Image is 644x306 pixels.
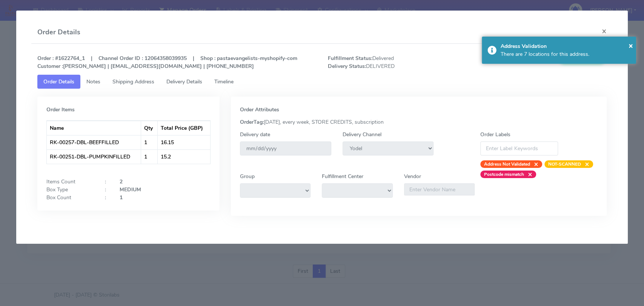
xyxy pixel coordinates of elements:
div: Address Validation [501,42,631,50]
div: : [99,194,114,201]
th: Name [47,121,141,135]
ul: Tabs [37,75,607,89]
label: Delivery date [240,131,270,138]
span: × [524,171,532,178]
strong: OrderTag: [240,118,264,126]
strong: Fulfillment Status: [327,55,372,62]
td: 15.2 [158,149,210,164]
span: Shipping Address [112,78,154,85]
div: : [99,186,114,194]
button: Close [596,21,613,41]
div: Box Count [41,194,99,201]
strong: Customer : [37,63,63,70]
span: Timeline [214,78,234,85]
span: Delivery Details [166,78,202,85]
input: Enter Label Keywords [480,141,558,155]
th: Qty [141,121,158,135]
strong: Order : #1622764_1 | Channel Order ID : 12064358039935 | Shop : pastaevangelists-myshopify-com [P... [37,55,297,70]
label: Vendor [404,172,421,180]
div: Box Type [41,186,99,194]
strong: Address Not Validated [484,161,530,167]
td: 1 [141,149,158,164]
span: Delivered DELIVERED [322,54,467,70]
strong: MEDIUM [120,186,141,193]
th: Total Price (GBP) [158,121,210,135]
button: Close [628,40,633,51]
td: RK-00257-DBL-BEEFFILLED [47,135,141,149]
strong: Postcode mismatch [484,171,524,177]
label: Delivery Channel [343,131,381,138]
span: × [530,160,538,168]
h4: Order Details [37,27,80,37]
span: × [628,40,633,51]
strong: 2 [120,178,123,185]
label: Fulfillment Center [322,172,363,180]
strong: Order Attributes [240,106,279,113]
strong: NOT-SCANNED [548,161,581,167]
strong: Order Items [46,106,75,113]
strong: 1 [120,194,123,201]
strong: Delivery Status: [327,63,366,70]
input: Enter Vendor Name [404,183,475,195]
span: × [581,160,589,168]
label: Order Labels [480,131,510,138]
div: : [99,178,114,186]
div: Items Count [41,178,99,186]
div: There are 7 locations for this address. [501,50,631,58]
td: 16.15 [158,135,210,149]
span: Notes [86,78,100,85]
label: Group [240,172,255,180]
div: [DATE], every week, STORE CREDITS, subscription [234,118,603,126]
span: Order Details [43,78,74,85]
td: 1 [141,135,158,149]
td: RK-00251-DBL-PUMPKINFILLED [47,149,141,164]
